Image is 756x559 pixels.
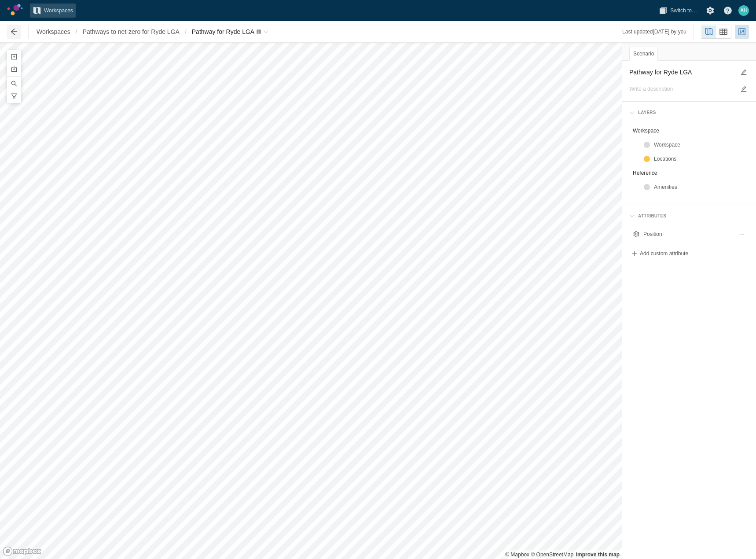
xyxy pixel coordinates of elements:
textarea: Pathway for Ryde LGA [629,67,735,77]
span: Last updated [DATE] by you [622,29,686,35]
div: Position [643,230,733,239]
span: Workspaces [37,27,70,36]
a: Mapbox logo [3,546,41,556]
button: Switch to… [656,4,700,18]
div: AH [738,5,749,16]
a: Mapbox [505,552,529,558]
nav: Breadcrumb [34,25,271,39]
div: Layers [626,105,752,120]
div: Attributes [626,209,752,224]
button: Map view (Ctrl+Shift+1) [702,26,716,38]
a: Workspaces [30,4,76,18]
a: OpenStreetMap [531,552,573,558]
span: Pathways to net-zero for Ryde LGA [83,27,180,36]
span: Add custom attribute [640,250,688,257]
span: Pathway for Ryde LGA [192,28,254,35]
div: Workspace [629,124,749,138]
div: Position [629,227,749,241]
a: Grid view (Ctrl+Shift+2) [716,26,730,38]
a: Workspaces [34,25,73,39]
div: Reference [633,169,745,177]
span: Workspaces [44,6,73,15]
span: / [182,25,189,39]
div: Workspace [640,138,749,152]
span: / [73,25,80,39]
div: Workspace [654,140,745,149]
a: Pathways to net-zero for Ryde LGA [80,25,182,39]
div: Locations [654,154,745,163]
div: Layers [635,109,656,117]
div: Attributes [635,212,666,220]
a: Map feedback [576,552,620,558]
span: Switch to… [670,6,697,15]
div: Workspace [633,126,745,135]
button: Add custom attribute [629,248,690,259]
div: Locations [640,152,749,166]
div: Amenities [640,180,749,194]
div: Reference [629,166,749,180]
div: Amenities [654,183,745,191]
button: Pathway for Ryde LGA [189,25,271,39]
div: Scenario [629,47,658,61]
